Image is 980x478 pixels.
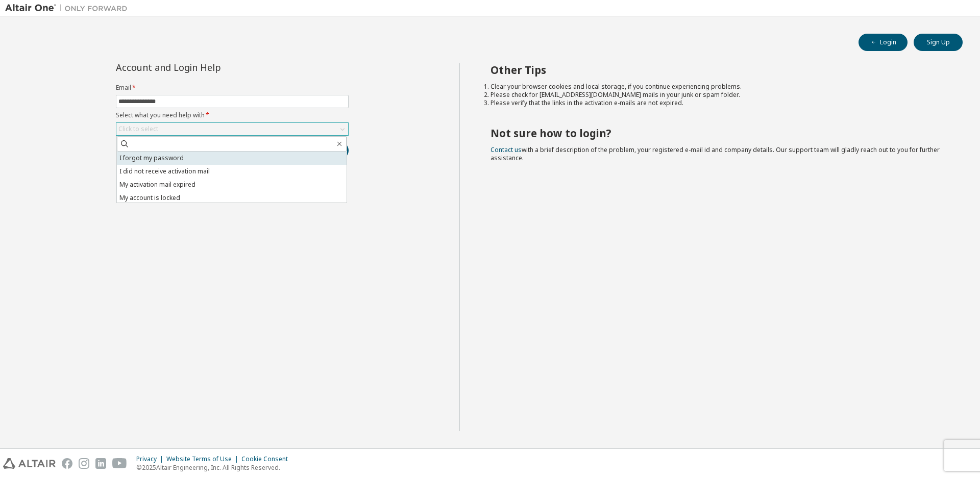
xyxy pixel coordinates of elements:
p: © 2025 Altair Engineering, Inc. All Rights Reserved. [136,463,294,472]
img: facebook.svg [62,458,72,469]
span: with a brief description of the problem, your registered e-mail id and company details. Our suppo... [491,145,940,162]
h2: Other Tips [491,63,945,77]
button: Login [859,34,908,51]
div: Click to select [118,125,158,133]
div: Click to select [116,123,348,135]
img: Altair One [5,3,133,13]
label: Email [116,84,349,92]
div: Privacy [136,455,166,463]
div: Account and Login Help [116,63,302,71]
img: altair_logo.svg [3,458,56,469]
div: Cookie Consent [241,455,294,463]
img: linkedin.svg [95,458,106,469]
h2: Not sure how to login? [491,127,945,140]
div: Website Terms of Use [166,455,241,463]
label: Select what you need help with [116,111,349,119]
a: Contact us [491,145,522,154]
li: I forgot my password [117,152,347,165]
li: Please verify that the links in the activation e-mails are not expired. [491,99,945,107]
li: Please check for [EMAIL_ADDRESS][DOMAIN_NAME] mails in your junk or spam folder. [491,91,945,99]
img: youtube.svg [112,458,127,469]
button: Sign Up [914,34,963,51]
img: instagram.svg [79,458,89,469]
li: Clear your browser cookies and local storage, if you continue experiencing problems. [491,83,945,91]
